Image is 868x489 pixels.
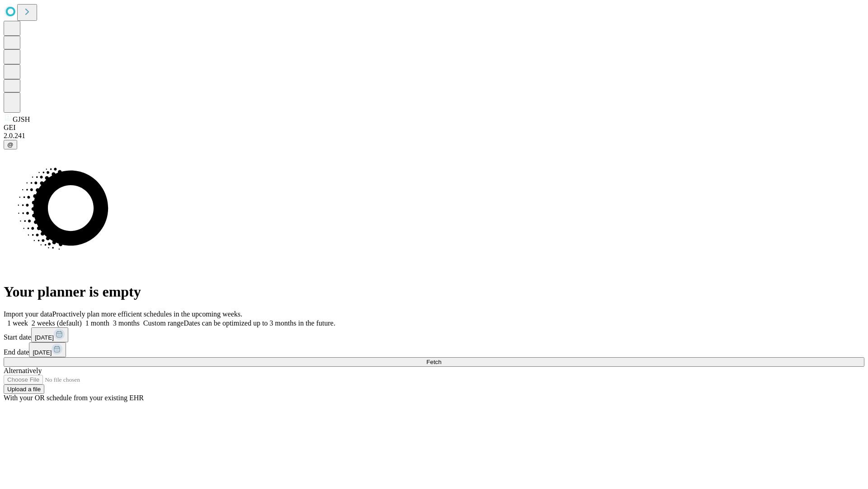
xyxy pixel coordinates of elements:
span: Fetch [426,359,441,365]
span: Dates can be optimized up to 3 months in the future. [184,319,335,327]
div: End date [4,342,864,357]
span: Alternatively [4,367,42,374]
button: Upload a file [4,384,44,394]
span: [DATE] [35,334,54,341]
button: [DATE] [31,327,68,342]
span: GJSH [13,115,30,123]
button: [DATE] [29,342,66,357]
span: 1 month [85,319,109,327]
h1: Your planner is empty [4,283,864,300]
span: [DATE] [33,349,52,356]
span: 2 weeks (default) [32,319,82,327]
span: Import your data [4,310,52,318]
span: Proactively plan more efficient schedules in the upcoming weeks. [52,310,242,318]
button: Fetch [4,357,864,367]
button: @ [4,140,17,149]
span: Custom range [143,319,184,327]
span: 3 months [113,319,140,327]
div: GEI [4,124,864,132]
span: With your OR schedule from your existing EHR [4,394,144,402]
div: 2.0.241 [4,132,864,140]
span: @ [7,141,14,148]
span: 1 week [7,319,28,327]
div: Start date [4,327,864,342]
